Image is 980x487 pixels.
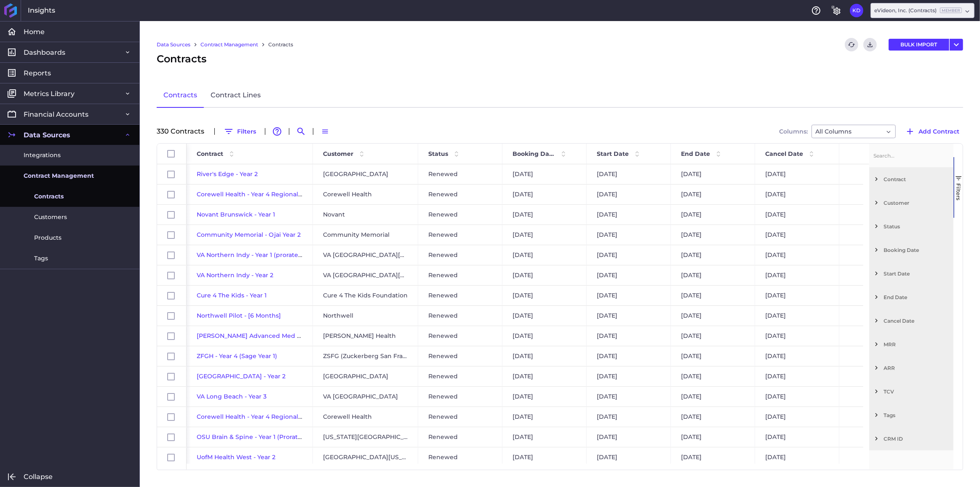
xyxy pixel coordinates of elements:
div: [DATE] [755,427,839,447]
a: River's Edge - Year 2 [197,170,258,178]
a: Novant Brunswick - Year 1 [197,211,275,218]
span: Add Contract [919,127,959,136]
div: [DATE] [755,185,839,204]
div: End Date [869,285,953,309]
div: $35,509.29 [839,367,924,386]
div: [DATE] [755,447,839,467]
div: $12,346.67 [839,447,924,467]
div: [DATE] [755,306,839,326]
span: VA Northern Indy - Year 1 (prorated) [197,251,304,259]
span: Filters [955,183,962,201]
span: Start Date [597,150,629,158]
div: Renewed [418,387,502,407]
div: [DATE] [502,225,587,245]
span: All Columns [815,126,852,136]
span: Cancel Date [765,150,803,158]
span: TCV [884,388,950,395]
div: $18,787.50 [839,387,924,407]
a: Contracts [268,41,293,48]
div: Press SPACE to select this row. [157,286,187,306]
div: Renewed [418,306,502,326]
span: Contract [884,176,950,182]
span: VA [GEOGRAPHIC_DATA] [323,387,398,406]
div: [DATE] [587,225,671,245]
a: Community Memorial - Ojai Year 2 [197,231,301,238]
button: Refresh [845,38,858,51]
span: Contracts [34,192,64,201]
div: Customer [869,191,953,214]
a: Contract Lines [204,83,267,108]
div: [DATE] [587,205,671,225]
span: Cure 4 The Kids - Year 1 [197,292,267,299]
div: [DATE] [671,367,755,386]
div: Press SPACE to select this row. [157,326,187,346]
div: [DATE] [671,265,755,285]
div: $3,453.19 [839,225,924,245]
div: Tags [869,403,953,427]
div: [DATE] [671,427,755,447]
div: [DATE] [671,346,755,366]
span: Data Sources [24,131,70,139]
span: Cure 4 The Kids Foundation [323,286,408,305]
span: Booking Date [884,247,950,253]
a: Corewell Health - Year 4 Regionals ([GEOGRAPHIC_DATA]) [197,413,372,420]
div: [DATE] [671,185,755,204]
div: [DATE] [587,286,671,305]
span: Home [24,27,45,36]
div: [DATE] [671,164,755,184]
div: [DATE] [671,407,755,427]
div: TCV [869,380,953,403]
div: [DATE] [671,387,755,407]
div: Press SPACE to select this row. [157,225,187,245]
div: [DATE] [587,306,671,326]
div: $9,992.67 [839,265,924,285]
div: Press SPACE to select this row. [157,245,187,265]
span: UofM Health West - Year 2 [197,453,275,461]
div: $4,483.33 [839,185,924,204]
div: [DATE] [502,286,587,305]
div: Booking Date [869,238,953,262]
div: Filter List 12 Filters [869,167,953,450]
span: Customers [34,213,67,222]
span: Dashboards [24,48,65,57]
div: $1,588.75 [839,286,924,305]
ins: Member [940,8,962,13]
div: [DATE] [587,407,671,427]
a: VA Long Beach - Year 3 [197,393,267,400]
div: Renewed [418,185,502,204]
span: Contract Management [24,171,94,180]
input: Filter Columns Input [873,147,947,164]
div: Renewed [418,407,502,427]
span: End Date [681,150,710,158]
span: [GEOGRAPHIC_DATA][US_STATE] [323,448,408,467]
button: Download [863,38,877,51]
span: [US_STATE][GEOGRAPHIC_DATA] [323,428,408,447]
span: Financial Accounts [24,110,88,119]
div: [DATE] [502,185,587,204]
a: VA Northern Indy - Year 2 [197,271,273,279]
a: OSU Brain & Spine - Year 1 (Prorated) [197,433,308,441]
div: Cancel Date [869,309,953,332]
div: Renewed [418,225,502,245]
div: Renewed [418,367,502,386]
div: [DATE] [587,185,671,204]
div: Press SPACE to select this row. [157,164,187,185]
span: Integrations [24,151,61,160]
span: [PERSON_NAME] Health [323,326,396,345]
div: $1,780.42 [839,164,924,184]
div: Dropdown select [812,125,896,138]
button: Add Contract [901,125,963,138]
div: MRR [869,332,953,356]
div: Renewed [418,164,502,184]
div: [DATE] [587,367,671,386]
div: [DATE] [671,306,755,326]
div: Press SPACE to select this row. [157,427,187,447]
div: 330 Contract s [157,128,209,135]
div: [DATE] [502,205,587,225]
div: Renewed [418,245,502,265]
div: [DATE] [587,447,671,467]
div: Renewed [418,346,502,366]
span: Contract [197,150,223,158]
